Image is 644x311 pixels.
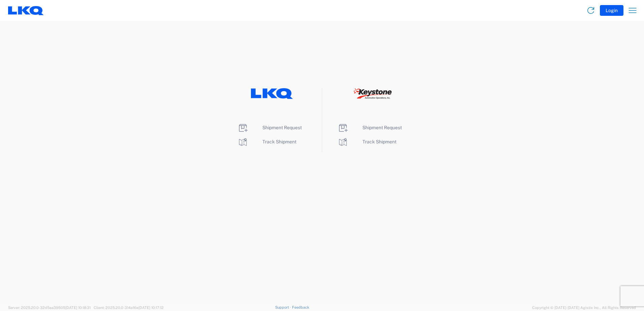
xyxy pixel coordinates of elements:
button: Login [600,5,623,16]
span: [DATE] 10:18:31 [65,306,91,310]
span: Client: 2025.20.0-314a16e [94,306,164,310]
a: Support [275,305,292,309]
a: Shipment Request [337,125,402,130]
a: Track Shipment [237,139,296,144]
span: Copyright © [DATE]-[DATE] Agistix Inc., All Rights Reserved [532,305,636,311]
span: Track Shipment [262,139,296,144]
a: Track Shipment [337,139,396,144]
span: Shipment Request [362,125,402,130]
span: Track Shipment [362,139,396,144]
span: Server: 2025.20.0-32d5ea39505 [8,306,91,310]
a: Feedback [292,305,309,309]
span: [DATE] 10:17:12 [138,306,164,310]
span: Shipment Request [262,125,302,130]
a: Shipment Request [237,125,302,130]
